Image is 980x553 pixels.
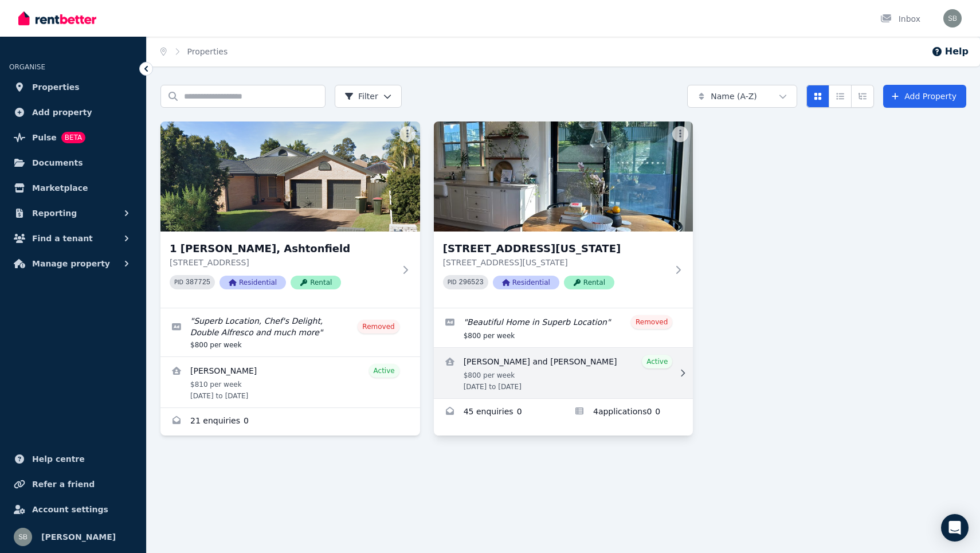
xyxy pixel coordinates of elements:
[32,477,95,491] span: Refer a friend
[170,257,395,268] p: [STREET_ADDRESS]
[459,279,484,287] code: 296523
[943,9,962,28] img: Sherrie Bao
[564,276,614,289] span: Rental
[32,452,85,466] span: Help centre
[170,241,395,257] h3: 1 [PERSON_NAME], Ashtonfield
[434,121,693,308] a: 63 Florida Avenue, New Lambton[STREET_ADDRESS][US_STATE][STREET_ADDRESS][US_STATE]PID 296523Resid...
[9,151,137,174] a: Documents
[9,101,137,124] a: Add property
[493,276,559,289] span: Residential
[399,126,415,142] button: More options
[434,308,693,347] a: Edit listing: Beautiful Home in Superb Location
[563,399,693,426] a: Applications for 63 Florida Avenue, New Lambton
[448,279,457,285] small: PID
[32,156,83,170] span: Documents
[160,357,420,407] a: View details for Sally Hunt
[672,126,688,142] button: More options
[14,528,32,546] img: Sherrie Bao
[186,279,210,287] code: 387725
[443,257,668,268] p: [STREET_ADDRESS][US_STATE]
[335,85,402,108] button: Filter
[9,126,137,149] a: PulseBETA
[160,121,420,232] img: 1 Tralee Cl, Ashtonfield
[434,121,693,232] img: 63 Florida Avenue, New Lambton
[160,308,420,356] a: Edit listing: Superb Location, Chef's Delight, Double Alfresco and much more
[32,232,93,245] span: Find a tenant
[32,80,80,94] span: Properties
[9,498,137,521] a: Account settings
[32,257,110,270] span: Manage property
[344,91,378,102] span: Filter
[806,85,829,108] button: Card view
[9,473,137,496] a: Refer a friend
[160,121,420,308] a: 1 Tralee Cl, Ashtonfield1 [PERSON_NAME], Ashtonfield[STREET_ADDRESS]PID 387725ResidentialRental
[147,37,241,66] nav: Breadcrumb
[9,448,137,470] a: Help centre
[32,206,77,220] span: Reporting
[711,91,757,102] span: Name (A-Z)
[9,177,137,199] a: Marketplace
[806,85,874,108] div: View options
[32,503,108,516] span: Account settings
[160,408,420,436] a: Enquiries for 1 Tralee Cl, Ashtonfield
[434,348,693,398] a: View details for Kynan Evans and Molly Toshack
[32,131,57,144] span: Pulse
[9,63,45,71] span: ORGANISE
[41,530,116,544] span: [PERSON_NAME]
[931,45,969,58] button: Help
[9,76,137,99] a: Properties
[32,181,88,195] span: Marketplace
[443,241,668,257] h3: [STREET_ADDRESS][US_STATE]
[941,514,969,542] div: Open Intercom Messenger
[61,132,85,143] span: BETA
[219,276,286,289] span: Residential
[9,202,137,225] button: Reporting
[880,13,920,25] div: Inbox
[434,399,563,426] a: Enquiries for 63 Florida Avenue, New Lambton
[9,227,137,250] button: Find a tenant
[32,105,92,119] span: Add property
[174,279,183,285] small: PID
[291,276,341,289] span: Rental
[187,47,228,56] a: Properties
[851,85,874,108] button: Expanded list view
[9,252,137,275] button: Manage property
[883,85,966,108] a: Add Property
[687,85,797,108] button: Name (A-Z)
[829,85,852,108] button: Compact list view
[18,10,96,27] img: RentBetter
